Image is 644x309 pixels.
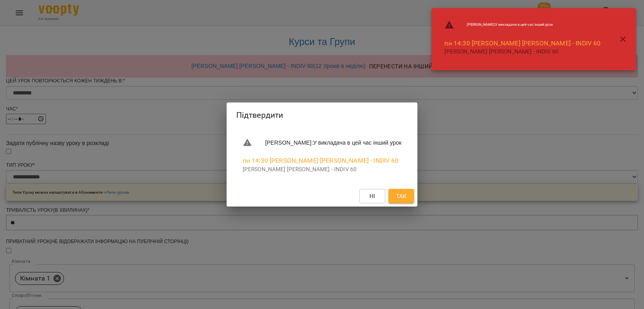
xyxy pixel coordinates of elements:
[236,135,408,151] li: [PERSON_NAME] : У викладача в цей час інший урок
[243,166,402,174] p: [PERSON_NAME] [PERSON_NAME] - INDIV 60
[396,191,407,201] span: Так
[444,48,601,56] p: [PERSON_NAME] [PERSON_NAME] - INDIV 60
[444,39,601,47] a: пн 14:30 [PERSON_NAME] [PERSON_NAME] - INDIV 60
[243,157,399,164] a: пн 14:30 [PERSON_NAME] [PERSON_NAME] - INDIV 60
[369,191,376,201] span: Ні
[438,17,607,33] li: [PERSON_NAME] : У викладача в цей час інший урок
[236,109,408,121] h2: Підтвердити
[359,189,385,203] button: Ні
[388,189,414,203] button: Так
